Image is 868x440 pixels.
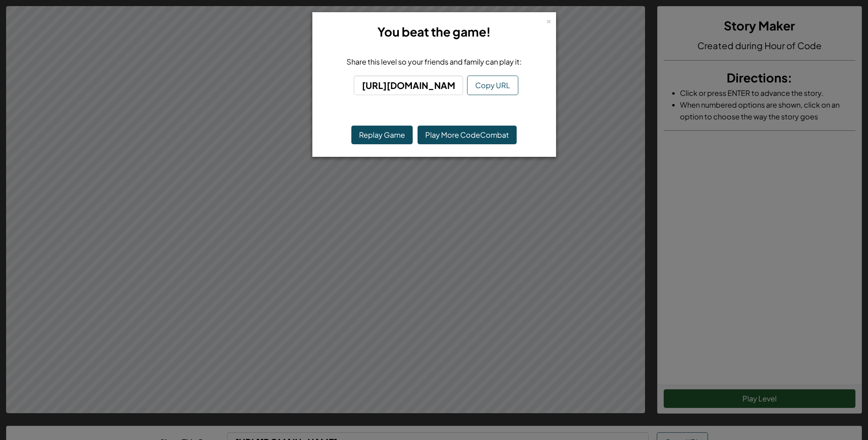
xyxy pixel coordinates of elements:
[323,23,545,41] h3: You beat the game!
[467,76,518,95] button: Copy URL
[325,56,543,67] div: Share this level so your friends and family can play it:
[418,126,517,144] a: Play More CodeCombat
[475,80,510,90] span: Copy URL
[546,16,552,24] div: ×
[351,126,413,144] button: Replay Game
